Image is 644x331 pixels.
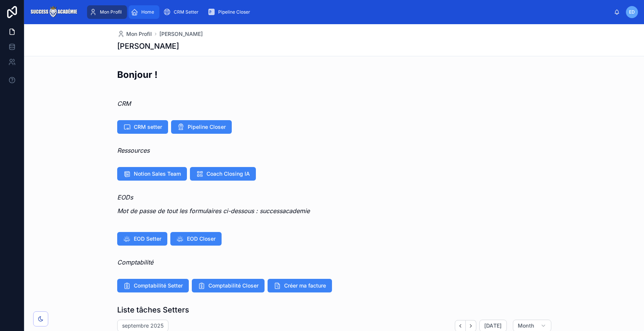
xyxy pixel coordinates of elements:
[141,9,154,15] span: Home
[122,322,164,329] h2: septembre 2025
[208,282,259,289] span: Comptabilité Closer
[117,41,179,51] h1: [PERSON_NAME]
[134,123,162,131] span: CRM setter
[218,9,250,15] span: Pipeline Closer
[117,68,158,81] h2: Bonjour !
[83,4,614,20] div: scrollable content
[188,123,226,131] span: Pipeline Closer
[205,5,255,19] a: Pipeline Closer
[117,147,150,154] em: Ressources
[117,167,187,181] button: Notion Sales Team
[518,322,534,329] span: Month
[117,193,133,201] em: EODs
[134,235,161,243] span: EOD Setter
[117,305,189,315] h1: Liste tâches Setters
[87,5,127,19] a: Mon Profil
[284,282,326,289] span: Créer ma facture
[117,30,152,38] a: Mon Profil
[134,170,181,178] span: Notion Sales Team
[117,120,168,134] button: CRM setter
[117,232,167,246] button: EOD Setter
[192,279,265,292] button: Comptabilité Closer
[30,6,77,18] img: App logo
[117,207,310,215] em: Mot de passe de tout les formulaires ci-dessous : successacademie
[161,5,204,19] a: CRM Setter
[134,282,183,289] span: Comptabilité Setter
[190,167,256,181] button: Coach Closing IA
[170,232,222,246] button: EOD Closer
[187,235,216,243] span: EOD Closer
[117,100,131,107] em: CRM
[629,9,635,15] span: ED
[117,258,153,266] em: Comptabilité
[171,120,232,134] button: Pipeline Closer
[126,30,152,38] span: Mon Profil
[268,279,332,292] button: Créer ma facture
[207,170,250,178] span: Coach Closing IA
[484,322,502,329] span: [DATE]
[159,30,203,38] a: [PERSON_NAME]
[174,9,199,15] span: CRM Setter
[100,9,122,15] span: Mon Profil
[117,279,189,292] button: Comptabilité Setter
[128,5,159,19] a: Home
